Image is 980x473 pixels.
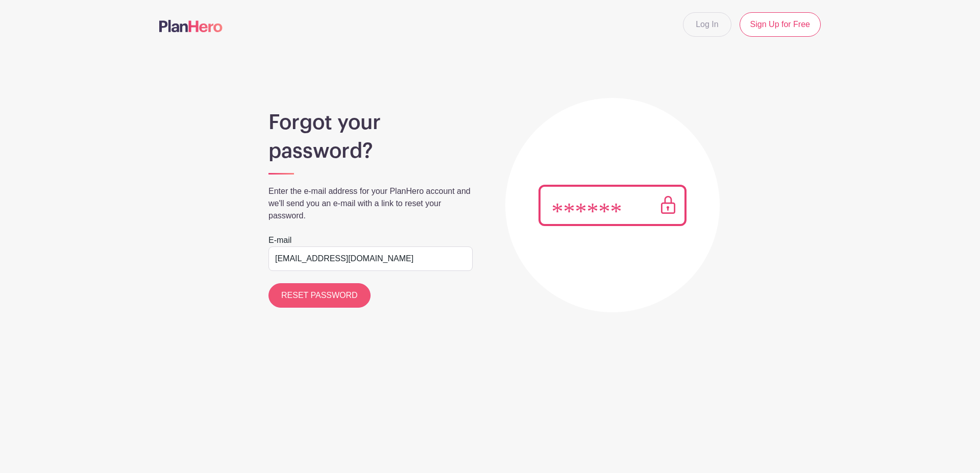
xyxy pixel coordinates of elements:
[268,139,473,163] h1: password?
[159,20,223,32] img: logo-507f7623f17ff9eddc593b1ce0a138ce2505c220e1c5a4e2b4648c50719b7d32.svg
[683,12,731,37] a: Log In
[538,185,687,226] img: Pass
[268,246,473,271] input: e.g. julie@eventco.com
[268,283,371,308] input: RESET PASSWORD
[268,110,473,135] h1: Forgot your
[740,12,821,37] a: Sign Up for Free
[268,234,291,246] label: E-mail
[268,185,473,222] p: Enter the e-mail address for your PlanHero account and we'll send you an e-mail with a link to re...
